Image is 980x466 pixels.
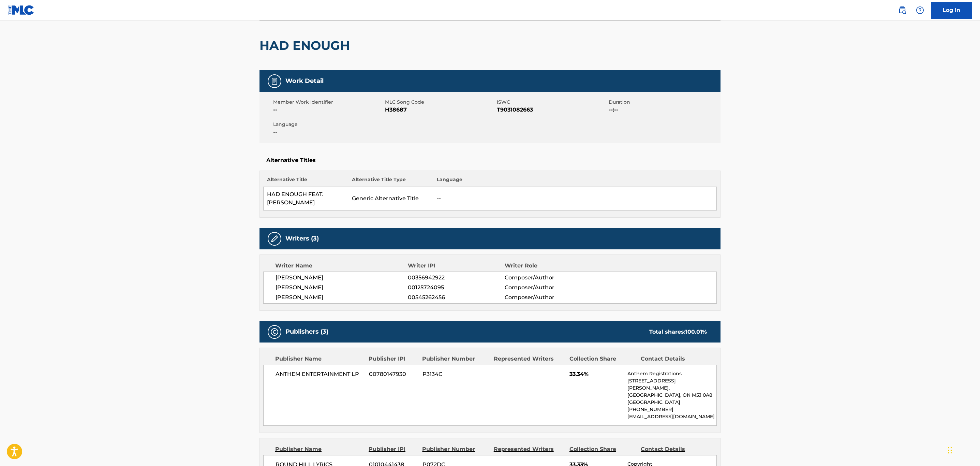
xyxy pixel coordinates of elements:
[264,176,348,187] th: Alternative Title
[348,176,433,187] th: Alternative Title Type
[641,445,707,453] div: Contact Details
[270,235,279,243] img: Writers
[408,293,505,302] span: 00545262456
[505,283,593,292] span: Composer/Author
[422,445,488,453] div: Publisher Number
[913,3,927,17] div: Help
[270,328,279,336] img: Publishers
[264,187,348,210] td: HAD ENOUGH FEAT. [PERSON_NAME]
[569,370,622,378] span: 33.34%
[627,406,716,413] p: [PHONE_NUMBER]
[948,440,952,461] div: Drag
[285,77,324,85] h5: Work Detail
[627,413,716,420] p: [EMAIL_ADDRESS][DOMAIN_NAME]
[259,38,353,53] h2: HAD ENOUGH
[385,106,495,114] span: H38687
[276,293,408,302] span: [PERSON_NAME]
[385,99,495,106] span: MLC Song Code
[946,433,980,466] iframe: Chat Widget
[895,3,909,17] a: Public Search
[275,445,363,453] div: Publisher Name
[273,99,383,106] span: Member Work Identifier
[275,262,408,270] div: Writer Name
[273,121,383,128] span: Language
[348,187,433,210] td: Generic Alternative Title
[422,370,489,378] span: P3134C
[494,355,564,363] div: Represented Writers
[685,329,707,335] span: 100.01 %
[497,106,607,114] span: T9031082663
[898,6,906,14] img: search
[569,355,636,363] div: Collection Share
[270,77,279,85] img: Work Detail
[627,399,716,406] p: [GEOGRAPHIC_DATA]
[8,5,34,15] img: MLC Logo
[422,355,488,363] div: Publisher Number
[276,274,408,282] span: [PERSON_NAME]
[275,355,363,363] div: Publisher Name
[273,128,383,136] span: --
[369,370,417,378] span: 00780147930
[609,99,719,106] span: Duration
[266,157,714,164] h5: Alternative Titles
[408,262,505,270] div: Writer IPI
[433,176,717,187] th: Language
[627,392,716,399] p: [GEOGRAPHIC_DATA], ON M5J 0A8
[408,274,505,282] span: 00356942922
[433,187,717,210] td: --
[285,328,328,336] h5: Publishers (3)
[627,370,716,377] p: Anthem Registrations
[408,283,505,292] span: 00125724095
[641,355,707,363] div: Contact Details
[627,377,716,392] p: [STREET_ADDRESS][PERSON_NAME],
[505,274,593,282] span: Composer/Author
[273,106,383,114] span: --
[609,106,719,114] span: --:--
[916,6,924,14] img: help
[931,2,972,19] a: Log In
[569,445,636,453] div: Collection Share
[649,328,707,336] div: Total shares:
[276,370,364,378] span: ANTHEM ENTERTAINMENT LP
[497,99,607,106] span: ISWC
[369,445,417,453] div: Publisher IPI
[276,283,408,292] span: [PERSON_NAME]
[285,235,319,243] h5: Writers (3)
[494,445,564,453] div: Represented Writers
[505,262,593,270] div: Writer Role
[369,355,417,363] div: Publisher IPI
[505,293,593,302] span: Composer/Author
